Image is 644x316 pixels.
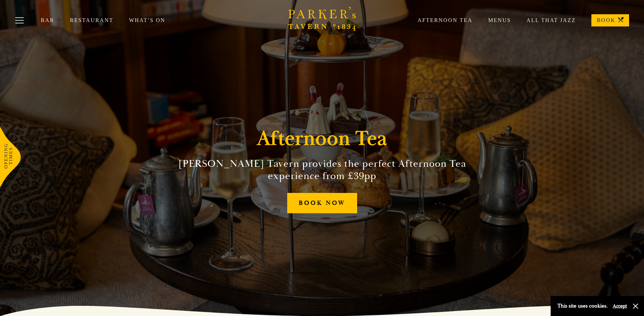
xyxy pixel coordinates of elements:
[167,158,477,182] h2: [PERSON_NAME] Tavern provides the perfect Afternoon Tea experience from £39pp
[287,193,357,214] a: BOOK NOW
[632,303,639,310] button: Close and accept
[557,301,608,311] p: This site uses cookies.
[257,126,387,151] h1: Afternoon Tea
[613,303,627,309] button: Accept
